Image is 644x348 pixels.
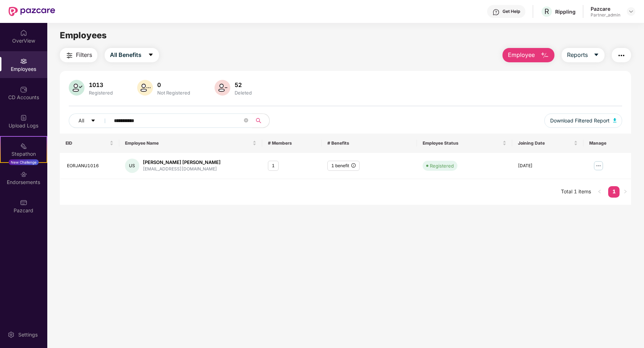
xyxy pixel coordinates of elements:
[156,90,192,96] div: Not Registered
[137,80,153,96] img: svg+xml;base64,PHN2ZyB4bWxucz0iaHR0cDovL3d3dy53My5vcmcvMjAwMC9zdmciIHhtbG5zOnhsaW5rPSJodHRwOi8vd3...
[503,9,520,14] div: Get Help
[125,140,251,146] span: Employee Name
[593,160,604,171] img: manageButton
[268,161,279,171] div: 1
[593,52,599,58] span: caret-down
[561,186,591,198] li: Total 1 items
[512,134,583,153] th: Joining Date
[544,7,549,16] span: R
[60,48,97,62] button: Filters
[608,186,620,197] a: 1
[594,186,605,198] li: Previous Page
[252,118,266,124] span: search
[518,140,572,146] span: Joining Date
[628,9,634,14] img: svg+xml;base64,PHN2ZyBpZD0iRHJvcGRvd24tMzJ4MzIiIHhtbG5zPSJodHRwOi8vd3d3LnczLm9yZy8yMDAwL3N2ZyIgd2...
[583,134,631,153] th: Manage
[60,30,107,40] span: Employees
[262,134,322,153] th: # Members
[244,117,248,124] span: close-circle
[69,80,85,96] img: svg+xml;base64,PHN2ZyB4bWxucz0iaHR0cDovL3d3dy53My5vcmcvMjAwMC9zdmciIHhtbG5zOnhsaW5rPSJodHRwOi8vd3...
[110,50,141,59] span: All Benefits
[597,189,602,194] span: left
[143,159,221,166] div: [PERSON_NAME] [PERSON_NAME]
[540,51,549,60] img: svg+xml;base64,PHN2ZyB4bWxucz0iaHR0cDovL3d3dy53My5vcmcvMjAwMC9zdmciIHhtbG5zOnhsaW5rPSJodHRwOi8vd3...
[555,8,576,15] div: Rippling
[125,159,139,173] div: US
[20,142,27,150] img: svg+xml;base64,PHN2ZyB4bWxucz0iaHR0cDovL3d3dy53My5vcmcvMjAwMC9zdmciIHdpZHRoPSIyMSIgaGVpZ2h0PSIyMC...
[16,331,40,338] div: Settings
[65,51,74,60] img: svg+xml;base64,PHN2ZyB4bWxucz0iaHR0cDovL3d3dy53My5vcmcvMjAwMC9zdmciIHdpZHRoPSIyNCIgaGVpZ2h0PSIyNC...
[613,118,617,122] img: svg+xml;base64,PHN2ZyB4bWxucz0iaHR0cDovL3d3dy53My5vcmcvMjAwMC9zdmciIHhtbG5zOnhsaW5rPSJodHRwOi8vd3...
[518,163,578,169] div: [DATE]
[594,186,605,198] button: left
[233,90,253,96] div: Deleted
[69,113,112,128] button: Allcaret-down
[67,163,114,169] div: EORJANU1016
[20,86,27,93] img: svg+xml;base64,PHN2ZyBpZD0iQ0RfQWNjb3VudHMiIGRhdGEtbmFtZT0iQ0QgQWNjb3VudHMiIHhtbG5zPSJodHRwOi8vd3...
[119,134,262,153] th: Employee Name
[608,186,620,198] li: 1
[550,117,610,125] span: Download Filtered Report
[623,189,628,194] span: right
[591,12,620,18] div: Partner_admin
[252,113,270,128] button: search
[156,81,192,88] div: 0
[66,140,108,146] span: EID
[562,48,605,62] button: Reportscaret-down
[617,51,626,60] img: svg+xml;base64,PHN2ZyB4bWxucz0iaHR0cDovL3d3dy53My5vcmcvMjAwMC9zdmciIHdpZHRoPSIyNCIgaGVpZ2h0PSIyNC...
[417,134,512,153] th: Employee Status
[20,114,27,121] img: svg+xml;base64,PHN2ZyBpZD0iVXBsb2FkX0xvZ3MiIGRhdGEtbmFtZT0iVXBsb2FkIExvZ3MiIHhtbG5zPSJodHRwOi8vd3...
[322,134,417,153] th: # Benefits
[87,81,114,88] div: 1013
[620,186,631,198] button: right
[544,113,623,128] button: Download Filtered Report
[620,186,631,198] li: Next Page
[105,48,159,62] button: All Benefitscaret-down
[8,331,15,338] img: svg+xml;base64,PHN2ZyBpZD0iU2V0dGluZy0yMHgyMCIgeG1sbnM9Imh0dHA6Ly93d3cudzMub3JnLzIwMDAvc3ZnIiB3aW...
[9,159,39,165] div: New Challenge
[567,50,588,59] span: Reports
[215,80,230,96] img: svg+xml;base64,PHN2ZyB4bWxucz0iaHR0cDovL3d3dy53My5vcmcvMjAwMC9zdmciIHhtbG5zOnhsaW5rPSJodHRwOi8vd3...
[78,117,84,125] span: All
[91,118,96,124] span: caret-down
[60,134,119,153] th: EID
[351,163,356,168] span: info-circle
[20,29,27,37] img: svg+xml;base64,PHN2ZyBpZD0iSG9tZSIgeG1sbnM9Imh0dHA6Ly93d3cudzMub3JnLzIwMDAvc3ZnIiB3aWR0aD0iMjAiIG...
[87,90,114,96] div: Registered
[423,140,501,146] span: Employee Status
[244,118,248,122] span: close-circle
[233,81,253,88] div: 52
[148,52,154,58] span: caret-down
[143,166,221,173] div: [EMAIL_ADDRESS][DOMAIN_NAME]
[76,50,92,59] span: Filters
[503,48,554,62] button: Employee
[20,199,27,206] img: svg+xml;base64,PHN2ZyBpZD0iUGF6Y2FyZCIgeG1sbnM9Imh0dHA6Ly93d3cudzMub3JnLzIwMDAvc3ZnIiB3aWR0aD0iMj...
[508,50,535,59] span: Employee
[9,7,55,16] img: New Pazcare Logo
[492,9,500,16] img: svg+xml;base64,PHN2ZyBpZD0iSGVscC0zMngzMiIgeG1sbnM9Imh0dHA6Ly93d3cudzMub3JnLzIwMDAvc3ZnIiB3aWR0aD...
[20,58,27,65] img: svg+xml;base64,PHN2ZyBpZD0iRW1wbG95ZWVzIiB4bWxucz0iaHR0cDovL3d3dy53My5vcmcvMjAwMC9zdmciIHdpZHRoPS...
[591,5,620,12] div: Pazcare
[327,161,360,171] div: 1 benefit
[1,150,47,158] div: Stepathon
[20,171,27,178] img: svg+xml;base64,PHN2ZyBpZD0iRW5kb3JzZW1lbnRzIiB4bWxucz0iaHR0cDovL3d3dy53My5vcmcvMjAwMC9zdmciIHdpZH...
[430,162,454,169] div: Registered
